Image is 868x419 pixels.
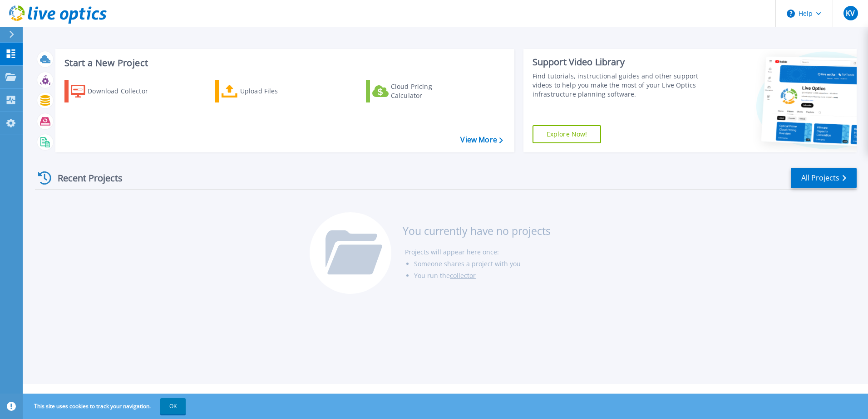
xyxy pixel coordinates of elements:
span: This site uses cookies to track your navigation. [25,398,186,414]
a: Explore Now! [533,125,602,143]
a: View More [460,136,503,144]
div: Cloud Pricing Calculator [391,82,464,100]
li: Projects will appear here once: [405,246,551,258]
li: You run the [414,270,551,282]
div: Upload Files [240,82,313,100]
a: Download Collector [64,80,166,102]
div: Support Video Library [533,56,702,68]
a: All Projects [791,168,857,188]
span: KV [846,10,855,17]
div: Find tutorials, instructional guides and other support videos to help you make the most of your L... [533,72,702,99]
a: Cloud Pricing Calculator [366,80,467,102]
li: Someone shares a project with you [414,258,551,270]
a: Upload Files [215,80,316,102]
a: collector [450,271,476,280]
div: Recent Projects [35,167,135,189]
h3: You currently have no projects [403,226,551,236]
h3: Start a New Project [64,58,503,68]
div: Download Collector [88,82,160,100]
button: OK [160,398,186,414]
